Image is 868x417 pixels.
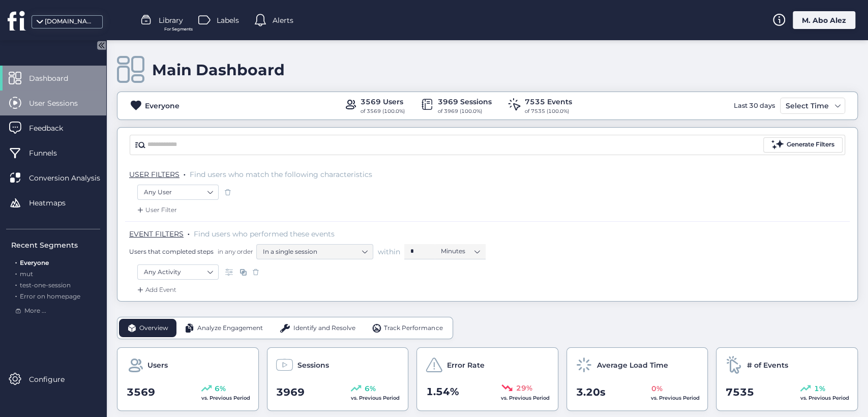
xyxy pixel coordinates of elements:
span: . [15,290,17,300]
div: of 3569 (100.0%) [361,107,405,115]
span: Labels [217,15,239,26]
div: M. Abo Alez [793,11,855,29]
span: Configure [29,374,80,385]
span: within [378,247,400,257]
span: . [15,268,17,278]
div: Last 30 days [731,98,777,114]
span: Average Load Time [597,360,668,371]
div: 7535 Events [525,96,572,107]
span: vs. Previous Period [351,395,400,401]
span: Error on homepage [20,292,80,300]
span: 3.20s [576,384,605,400]
span: Users [147,360,168,371]
span: 1.54% [426,384,459,400]
span: . [15,279,17,289]
span: Feedback [29,123,78,134]
span: Alerts [273,15,293,26]
span: . [15,257,17,266]
div: User Filter [135,205,177,215]
span: Error Rate [447,360,485,371]
nz-select-item: Minutes [441,244,480,259]
span: USER FILTERS [129,170,179,179]
span: . [184,168,186,178]
span: More ... [24,306,46,316]
span: Library [159,15,183,26]
span: # of Events [746,360,788,371]
span: Dashboard [29,73,83,84]
span: vs. Previous Period [650,395,699,401]
span: 3969 [276,384,305,400]
span: 3569 [127,384,155,400]
span: Find users who performed these events [194,229,335,239]
span: 6% [365,383,376,394]
span: vs. Previous Period [501,395,550,401]
div: 3969 Sessions [438,96,492,107]
span: EVENT FILTERS [129,229,184,239]
nz-select-item: Any User [144,185,212,200]
div: Recent Segments [11,240,100,251]
span: 7535 [726,384,754,400]
span: mut [20,270,33,278]
span: Heatmaps [29,197,81,208]
span: 29% [516,382,532,394]
button: Generate Filters [763,137,843,153]
span: 0% [651,383,663,394]
div: Generate Filters [787,140,834,150]
div: Select Time [783,100,831,112]
span: 6% [215,383,226,394]
span: in any order [216,247,253,256]
span: Conversion Analysis [29,172,115,184]
div: 3569 Users [361,96,405,107]
span: vs. Previous Period [800,395,849,401]
span: Identify and Resolve [293,323,355,333]
span: vs. Previous Period [201,395,250,401]
span: test-one-session [20,281,71,289]
span: Analyze Engagement [197,323,263,333]
span: Everyone [20,259,49,266]
span: 1% [814,383,825,394]
div: Everyone [145,100,179,111]
div: of 3969 (100.0%) [438,107,492,115]
span: Overview [139,323,168,333]
span: Users that completed steps [129,247,214,256]
span: User Sessions [29,98,93,109]
span: Sessions [297,360,329,371]
nz-select-item: In a single session [263,244,367,259]
span: For Segments [164,26,193,33]
nz-select-item: Any Activity [144,264,212,280]
span: Funnels [29,147,72,159]
span: Track Performance [384,323,442,333]
span: Find users who match the following characteristics [190,170,372,179]
span: . [188,227,190,237]
div: [DOMAIN_NAME] [45,17,96,26]
div: Add Event [135,285,176,295]
div: of 7535 (100.0%) [525,107,572,115]
div: Main Dashboard [152,61,285,79]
